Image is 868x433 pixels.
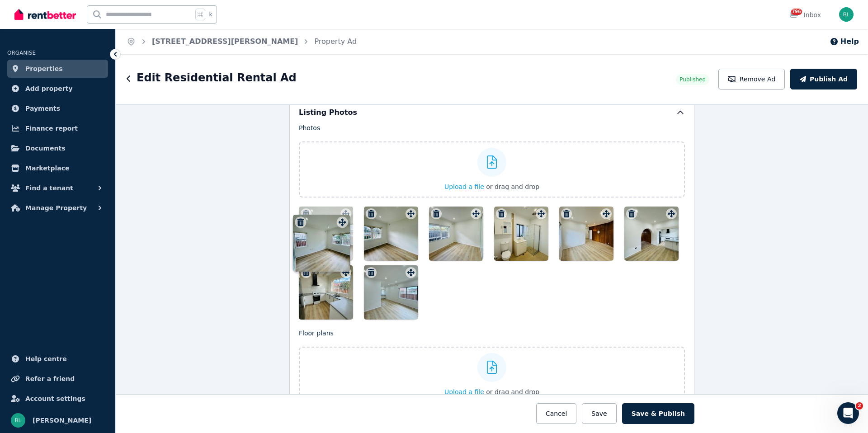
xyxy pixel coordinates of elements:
[837,402,859,424] iframe: Intercom live chat
[7,159,108,177] a: Marketplace
[25,393,85,404] span: Account settings
[830,36,859,47] button: Help
[7,99,108,118] a: Payments
[33,415,91,426] span: [PERSON_NAME]
[11,413,25,428] img: Bruce Le
[7,60,108,78] a: Properties
[25,353,67,364] span: Help centre
[299,123,685,132] p: Photos
[839,7,854,22] img: Bruce Le
[444,388,484,395] span: Upload a file
[790,69,857,89] button: Publish Ad
[856,402,863,409] span: 2
[7,119,108,137] a: Finance report
[7,390,108,408] a: Account settings
[536,403,576,424] button: Cancel
[299,107,357,118] h5: Listing Photos
[14,8,76,21] img: RentBetter
[444,387,539,396] button: Upload a file or drag and drop
[582,403,616,424] button: Save
[444,182,539,191] button: Upload a file or drag and drop
[789,10,821,19] div: Inbox
[718,69,785,89] button: Remove Ad
[7,179,108,197] button: Find a tenant
[7,370,108,388] a: Refer a friend
[25,83,73,94] span: Add property
[7,199,108,217] button: Manage Property
[486,183,539,190] span: or drag and drop
[209,11,212,18] span: k
[7,350,108,368] a: Help centre
[25,202,87,213] span: Manage Property
[25,123,78,134] span: Finance report
[791,9,802,15] span: 796
[25,163,69,174] span: Marketplace
[314,37,357,46] a: Property Ad
[25,183,73,193] span: Find a tenant
[7,80,108,98] a: Add property
[7,139,108,157] a: Documents
[25,143,66,154] span: Documents
[486,388,539,395] span: or drag and drop
[25,63,63,74] span: Properties
[679,76,706,83] span: Published
[25,103,60,114] span: Payments
[299,329,685,338] p: Floor plans
[137,71,297,85] h1: Edit Residential Rental Ad
[116,29,368,54] nav: Breadcrumb
[152,37,298,46] a: [STREET_ADDRESS][PERSON_NAME]
[444,183,484,190] span: Upload a file
[622,403,694,424] button: Save & Publish
[25,373,75,384] span: Refer a friend
[7,50,36,56] span: ORGANISE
